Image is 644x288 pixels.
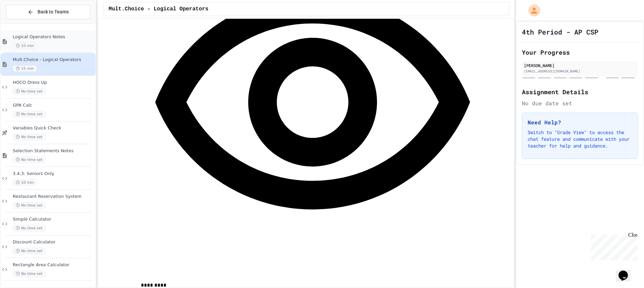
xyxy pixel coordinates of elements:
p: Switch to "Grade View" to access the chat feature and communicate with your teacher for help and ... [528,129,632,149]
span: Mult.Choice - Logical Operators [13,57,94,63]
iframe: chat widget [588,232,637,261]
span: Restaurant Reservation System [13,194,94,199]
div: Chat with us now!Close [3,3,46,43]
span: Back to Teams [38,8,69,15]
span: Mult.Choice - Logical Operators [109,5,209,13]
span: No time set [13,88,46,95]
span: Simple Calculator [13,217,94,222]
div: No due date set [522,99,638,107]
span: Variables Quick Check [13,125,94,131]
h2: Assignment Details [522,87,638,97]
span: 10 min [13,43,37,49]
button: Back to Teams [6,5,90,19]
div: My Account [521,3,542,18]
span: No time set [13,134,46,140]
span: No time set [13,202,46,209]
span: Logical Operators Notes [13,34,94,40]
div: [PERSON_NAME] [524,62,636,68]
span: GPA Calc [13,103,94,108]
span: 15 min [13,65,37,72]
iframe: chat widget [616,261,637,281]
h2: Your Progress [522,48,638,57]
span: Discount Calculator [13,239,94,245]
span: HOCO Dress Up [13,80,94,85]
span: No time set [13,157,46,163]
span: 10 min [13,179,37,186]
h1: 4th Period - AP CSP [522,27,598,37]
span: No time set [13,111,46,117]
span: No time set [13,248,46,254]
div: [EMAIL_ADDRESS][DOMAIN_NAME] [524,69,636,74]
h3: Need Help? [528,118,632,126]
span: Rectangle Area Calculator [13,262,94,268]
span: No time set [13,225,46,231]
span: Selection Statements Notes [13,148,94,154]
span: 3.4.3: Seniors Only [13,171,94,177]
span: No time set [13,271,46,277]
